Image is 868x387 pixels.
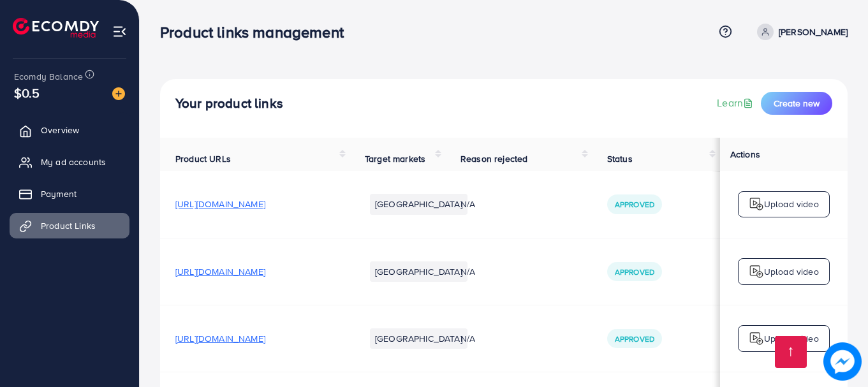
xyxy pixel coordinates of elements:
h4: Your product links [175,96,283,112]
span: N/A [460,332,475,345]
img: logo [749,264,764,279]
span: Reason rejected [460,152,527,165]
span: Approved [615,267,654,277]
span: Approved [615,199,654,210]
span: Payment [41,187,77,200]
img: logo [749,196,764,212]
p: [PERSON_NAME] [779,24,848,40]
span: Product Links [41,219,96,232]
a: Overview [10,117,129,143]
p: Upload video [764,264,819,279]
span: [URL][DOMAIN_NAME] [175,265,265,278]
span: Create new [774,97,820,110]
img: image [112,87,125,100]
a: Product Links [10,213,129,238]
a: My ad accounts [10,149,129,175]
span: Product URLs [175,152,231,165]
a: [PERSON_NAME] [752,24,848,40]
span: N/A [460,265,475,278]
span: Target markets [365,152,425,165]
span: Overview [41,124,79,136]
img: logo [13,18,99,38]
img: menu [112,24,127,39]
span: Actions [730,148,760,161]
li: [GEOGRAPHIC_DATA] [370,328,467,349]
span: Status [607,152,633,165]
span: Ecomdy Balance [14,70,83,83]
span: N/A [460,198,475,210]
span: [URL][DOMAIN_NAME] [175,198,265,210]
p: Upload video [764,196,819,212]
span: Approved [615,333,654,344]
button: Create new [761,92,832,115]
a: Learn [717,96,756,110]
li: [GEOGRAPHIC_DATA] [370,261,467,282]
img: logo [749,331,764,346]
li: [GEOGRAPHIC_DATA] [370,194,467,214]
span: $0.5 [14,84,40,102]
p: Upload video [764,331,819,346]
span: [URL][DOMAIN_NAME] [175,332,265,345]
a: Payment [10,181,129,207]
span: My ad accounts [41,156,106,168]
h3: Product links management [160,23,354,41]
img: image [823,342,862,381]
